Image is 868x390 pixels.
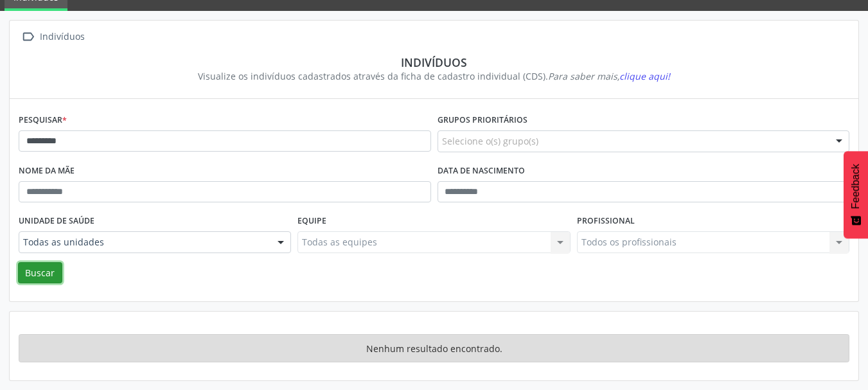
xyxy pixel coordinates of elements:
label: Data de nascimento [438,161,525,181]
button: Feedback - Mostrar pesquisa [844,151,868,238]
label: Unidade de saúde [19,211,94,231]
div: Indivíduos [37,28,87,46]
span: Selecione o(s) grupo(s) [442,134,538,148]
span: clique aqui! [619,70,670,82]
div: Visualize os indivíduos cadastrados através da ficha de cadastro individual (CDS). [28,69,840,83]
span: Todas as unidades [23,236,265,249]
label: Nome da mãe [19,161,75,181]
label: Equipe [297,211,326,231]
span: Feedback [850,164,862,209]
div: Nenhum resultado encontrado. [19,334,849,362]
div: Indivíduos [28,55,840,69]
label: Profissional [577,211,635,231]
i: Para saber mais, [548,70,670,82]
label: Pesquisar [19,111,67,130]
label: Grupos prioritários [438,111,527,130]
a:  Indivíduos [19,28,87,46]
i:  [19,28,37,46]
button: Buscar [18,262,62,284]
